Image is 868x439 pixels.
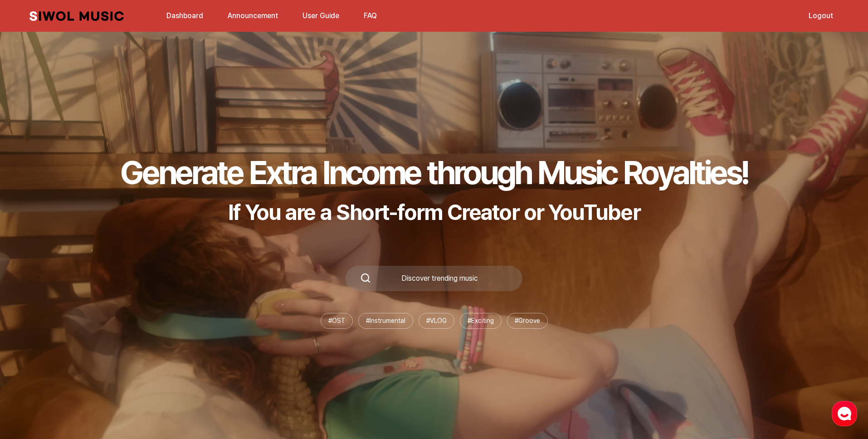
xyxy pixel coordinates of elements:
a: Dashboard [161,6,209,25]
button: FAQ [358,5,382,27]
li: # VLOG [419,313,454,329]
a: User Guide [297,6,345,25]
div: Discover trending music [371,275,508,282]
li: # Groove [507,313,548,329]
a: Logout [803,6,839,25]
h1: Generate Extra Income through Music Royalties! [120,153,748,192]
li: # OST [321,313,353,329]
li: # Instrumental [358,313,413,329]
a: Messages [60,288,117,310]
span: Settings [134,301,156,308]
li: # Exciting [460,313,502,329]
p: If You are a Short-form Creator or YouTuber [120,199,748,225]
a: Home [3,288,60,310]
span: Home [23,301,39,308]
a: Settings [117,288,174,310]
span: Messages [75,302,102,309]
a: Announcement [222,6,283,25]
